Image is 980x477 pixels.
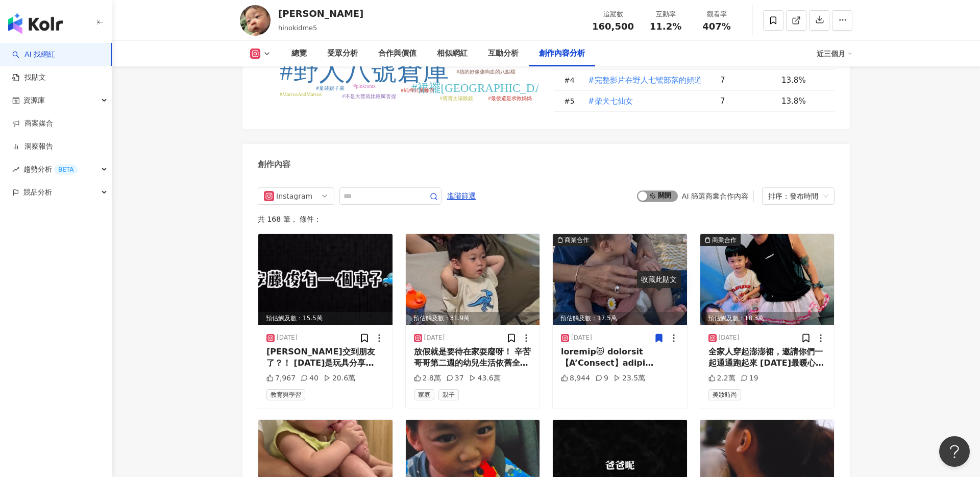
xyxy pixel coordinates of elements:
div: 合作與價值 [378,47,416,60]
div: 7 [720,75,773,86]
div: 20.6萬 [324,373,355,384]
td: 13.8% [773,70,835,91]
div: loremip😻 dolorsit【A’Consect】adipi elitsed：doeiu://tempo.in/UTla8 177%etdo，magnaali enimadminim～～ ... [561,346,679,369]
div: 互動率 [646,9,685,19]
img: post-image [406,234,540,325]
span: 趨勢分析 [23,158,78,181]
div: [PERSON_NAME] [278,7,363,20]
div: 放假就是要待在家耍廢呀！ 辛苦哥哥第二週的幼兒生活依舊全勤寶寶👍🏼 #有爺的孫子像個寶 [414,346,532,369]
span: 407% [702,21,731,32]
tspan: #寶寶太陽眼鏡 [440,96,473,101]
div: 7 [720,96,773,107]
tspan: #裙襬[GEOGRAPHIC_DATA] [411,82,560,94]
div: post-image商業合作預估觸及數：18.3萬 [700,234,835,325]
div: AI 篩選商業合作內容 [682,192,748,200]
div: 23.5萬 [614,373,645,384]
div: post-image商業合作預估觸及數：17.5萬 [553,234,687,325]
span: #完整影片在野人七號部落的頻道 [588,75,702,86]
div: [DATE] [571,333,592,342]
div: 預估觸及數：17.5萬 [553,312,687,325]
div: # 4 [564,75,579,86]
tspan: #pinkruntz [353,83,376,89]
div: 2.2萬 [708,373,736,384]
div: 37 [446,373,464,384]
a: 商案媒合 [12,118,53,129]
div: 創作內容分析 [539,47,585,60]
div: [DATE] [277,333,298,342]
span: 資源庫 [23,89,45,112]
td: 13.8% [773,91,835,112]
img: logo [8,13,63,34]
span: rise [12,166,19,173]
div: 排序：發布時間 [768,188,819,204]
a: 找貼文 [12,73,46,83]
tspan: #MarcusAndMarcus [280,91,322,97]
a: searchAI 找網紅 [12,50,55,60]
div: 商業合作 [712,235,737,245]
div: 預估觸及數：15.5萬 [258,312,393,325]
img: post-image [258,234,393,325]
div: 2.8萬 [414,373,441,384]
span: 11.2% [650,21,681,32]
div: 預估觸及數：18.3萬 [700,312,835,325]
div: 近三個月 [817,45,852,62]
tspan: #搞的好像傻狗血的八點檔 [457,69,516,75]
div: 43.6萬 [469,373,501,384]
td: #完整影片在野人七號部落的頻道 [579,70,712,91]
div: 9 [595,373,608,384]
div: [PERSON_NAME]交到朋友了？！ [DATE]是玩具分享[PERSON_NAME]因為ㄧ台黑色的車子交到朋友！ 這幾天木木回家都會開始分享學校的事 包含老師教的歌、故事～ [DATE]吃... [266,346,384,369]
iframe: Help Scout Beacon - Open [939,436,970,467]
div: post-image預估觸及數：31.9萬 [406,234,540,325]
div: 13.8% [781,75,824,86]
div: 全家人穿起澎澎裙，邀請你們一起通通跑起來 [DATE]最暖心的公益路跑來了～1+1 陪伴的力量，讓愛延續每一步 美麗佳人#裙襬澎澎RUN 第 11 屆公益路跑來啦！募集支持公益又愛運動的你，一同... [708,346,826,369]
div: 觀看率 [697,9,736,19]
tspan: #童裝親子裝 [316,85,345,91]
div: 19 [741,373,758,384]
tspan: #最後還是求救媽媽 [488,96,532,101]
div: 13.8% [781,96,824,107]
td: #柴犬七仙女 [579,91,712,112]
tspan: #不是大聲就比較厲害捏 [342,93,396,99]
div: 追蹤數 [592,9,634,19]
div: post-image預估觸及數：15.5萬 [258,234,393,325]
div: Instagram [276,188,309,204]
a: 洞察報告 [12,141,53,152]
span: 親子 [438,389,459,400]
tspan: #純棉兒童睡衣 [401,87,434,93]
span: #柴犬七仙女 [588,96,633,107]
img: post-image [553,234,687,325]
div: # 5 [564,96,579,107]
button: 進階篩選 [447,187,476,204]
div: 預估觸及數：31.9萬 [406,312,540,325]
button: #完整影片在野人七號部落的頻道 [587,70,702,90]
div: 7,967 [266,373,296,384]
button: #柴犬七仙女 [587,91,633,111]
div: 40 [301,373,318,384]
span: 美妝時尚 [708,389,741,400]
div: 互動分析 [488,47,519,60]
span: 進階篩選 [447,188,476,204]
span: 教育與學習 [266,389,305,400]
div: [DATE] [424,333,445,342]
div: 總覽 [291,47,307,60]
div: 8,944 [561,373,590,384]
div: [DATE] [719,333,740,342]
img: KOL Avatar [240,5,271,36]
tspan: #野人八號倉庫 [280,57,449,85]
div: 共 168 筆 ， 條件： [258,215,835,223]
span: 競品分析 [23,181,52,204]
div: 受眾分析 [327,47,358,60]
div: 商業合作 [565,235,589,245]
div: 創作內容 [258,159,290,170]
div: 相似網紅 [437,47,468,60]
div: BETA [54,164,78,175]
span: 160,500 [592,21,634,32]
img: post-image [700,234,835,325]
span: 家庭 [414,389,434,400]
span: hinokidme5 [278,24,317,32]
div: 收藏此貼文 [637,271,681,288]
